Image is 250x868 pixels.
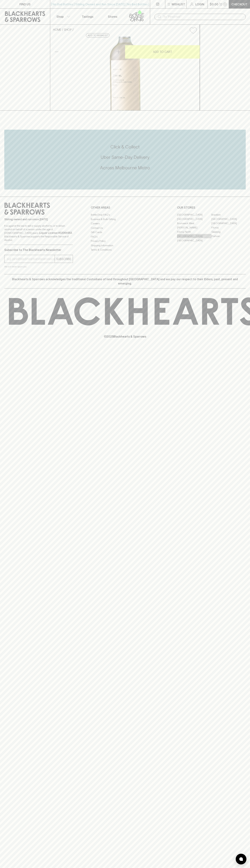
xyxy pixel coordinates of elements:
div: Call to action block [4,130,246,189]
h5: Click & Collect [4,144,246,150]
p: ADD TO CART [153,50,172,54]
a: Fitzroy [211,225,246,230]
p: Tastings [82,14,93,19]
img: bubble-icon [239,857,243,861]
a: Contact Us [91,226,159,230]
p: We will never spam you [4,265,73,268]
a: [GEOGRAPHIC_DATA] [177,213,211,217]
p: $0.00 [210,2,218,6]
a: Prahran [211,234,246,238]
a: Fitzroy North [177,230,211,234]
a: Stores [100,9,125,24]
p: Sibling owned and run since [DATE] [4,218,73,221]
a: [GEOGRAPHIC_DATA] [211,217,246,221]
p: Subscribe to The Blackhearts Newsletter [4,248,73,252]
a: Geelong [211,230,246,234]
button: SUBSCRIBE [55,255,73,263]
a: Braddon [211,213,246,217]
p: OTHER AREAS [91,205,159,210]
input: Try "Pinot noir" [163,14,243,20]
button: Add to wishlist [86,33,109,38]
a: Gift Cards [91,230,159,235]
a: [GEOGRAPHIC_DATA] [177,238,211,243]
strong: Liquor License #32064953 [39,231,72,234]
a: Business & Bulk Gifting [91,217,159,221]
p: 0 [224,3,226,5]
p: Stores [108,14,117,19]
a: SHOP [64,28,72,31]
p: Checkout [231,2,247,6]
a: [GEOGRAPHIC_DATA] [177,217,211,221]
p: Shop [56,14,64,19]
a: Bottle Drop FAQ's [91,213,159,217]
a: Shipping Information [91,243,159,248]
a: Privacy Policy [91,239,159,243]
a: HOME [53,28,61,31]
a: [PERSON_NAME] [177,225,211,230]
a: FAQ's [91,235,159,239]
a: Brunswick West [177,221,211,225]
a: Terms & Conditions [91,248,159,252]
p: FIND US [19,2,31,6]
p: Wishlist [172,2,185,6]
p: OUR STORES [177,205,246,210]
a: Careers [91,221,159,226]
a: [GEOGRAPHIC_DATA] [177,234,211,238]
h5: Across Melbourne Metro [4,165,246,171]
p: SUBSCRIBE [56,257,71,261]
a: [GEOGRAPHIC_DATA] [211,221,246,225]
h5: Uber Same-Day Delivery [4,154,246,160]
a: Tastings [75,9,100,24]
input: e.g. jane@blackheartsandsparrows.com.au [7,256,55,262]
button: Shop [50,9,75,24]
p: It is against the law to sell or supply alcohol to, or to obtain alcohol on behalf of a person un... [4,224,73,242]
p: Blackhearts & Sparrows acknowledges the traditional Custodians of land throughout [GEOGRAPHIC_DAT... [7,277,243,286]
p: Login [195,2,204,6]
img: 39742.png [50,37,200,110]
button: Add to wishlist [188,26,198,35]
button: ADD TO CART [125,45,200,59]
